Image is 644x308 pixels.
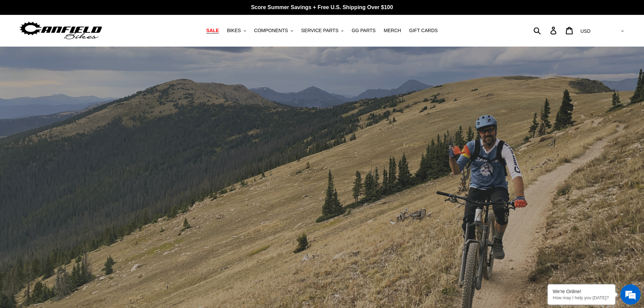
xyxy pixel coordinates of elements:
[251,26,296,35] button: COMPONENTS
[406,26,441,35] a: GIFT CARDS
[203,26,222,35] a: SALE
[227,28,241,33] span: BIKES
[301,28,338,33] span: SERVICE PARTS
[553,289,610,294] div: We're Online!
[409,28,438,33] span: GIFT CARDS
[537,23,554,38] input: Search
[352,28,376,33] span: GG PARTS
[206,28,219,33] span: SALE
[298,26,347,35] button: SERVICE PARTS
[553,295,610,300] p: How may I help you today?
[384,28,401,33] span: MERCH
[348,26,379,35] a: GG PARTS
[380,26,404,35] a: MERCH
[223,26,249,35] button: BIKES
[19,20,103,41] img: Canfield Bikes
[254,28,288,33] span: COMPONENTS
